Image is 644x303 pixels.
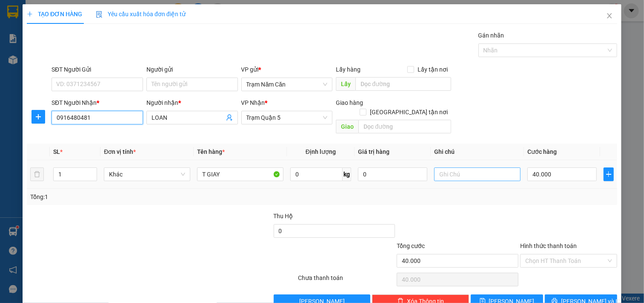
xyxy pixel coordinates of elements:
[431,144,524,160] th: Ghi chú
[109,168,185,181] span: Khác
[241,99,265,106] span: VP Nhận
[80,32,356,42] li: Hotline: 02839552959
[343,167,351,181] span: kg
[606,12,613,19] span: close
[604,171,613,178] span: plus
[197,148,225,155] span: Tên hàng
[414,65,451,74] span: Lấy tận nơi
[246,111,328,124] span: Trạm Quận 5
[397,242,425,249] span: Tổng cước
[355,77,451,91] input: Dọc đường
[27,11,33,17] span: plus
[336,77,355,91] span: Lấy
[31,110,45,124] button: plus
[306,148,336,155] span: Định lượng
[146,65,238,74] div: Người gửi
[604,167,614,181] button: plus
[246,78,328,91] span: Trạm Năm Căn
[30,167,44,181] button: delete
[30,192,249,202] div: Tổng: 1
[358,167,427,181] input: 0
[336,99,363,106] span: Giao hàng
[52,65,143,74] div: SĐT Người Gửi
[32,113,45,120] span: plus
[358,120,451,133] input: Dọc đường
[520,242,577,249] label: Hình thức thanh toán
[11,11,53,53] img: logo.jpg
[366,107,451,117] span: [GEOGRAPHIC_DATA] tận nơi
[598,4,621,28] button: Close
[27,11,82,17] span: TẠO ĐƠN HÀNG
[104,148,136,155] span: Đơn vị tính
[226,114,233,121] span: user-add
[336,120,358,133] span: Giao
[96,11,103,18] img: icon
[241,65,333,74] div: VP gửi
[53,148,60,155] span: SL
[80,21,356,32] li: 26 Phó Cơ Điều, Phường 12
[197,167,283,181] input: VD: Bàn, Ghế
[434,167,521,181] input: Ghi Chú
[527,148,557,155] span: Cước hàng
[96,11,186,17] span: Yêu cầu xuất hóa đơn điện tử
[52,98,143,107] div: SĐT Người Nhận
[11,62,118,76] b: GỬI : Trạm Năm Căn
[478,32,504,39] label: Gán nhãn
[146,98,238,107] div: Người nhận
[336,66,361,73] span: Lấy hàng
[274,213,293,219] span: Thu Hộ
[298,273,396,288] div: Chưa thanh toán
[358,148,389,155] span: Giá trị hàng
